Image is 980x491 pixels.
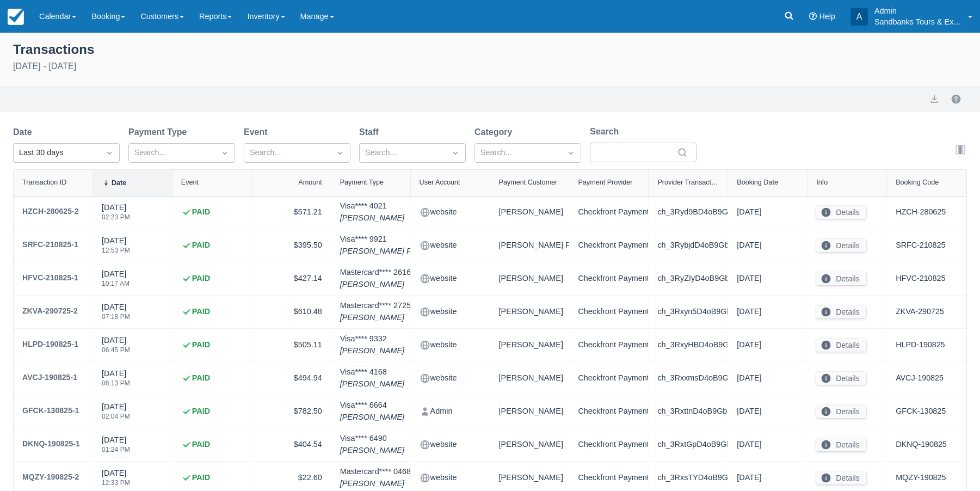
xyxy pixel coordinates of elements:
div: 02:04 PM [102,413,130,420]
strong: PAID [192,472,210,484]
div: [PERSON_NAME] [499,470,560,486]
a: GFCK-130825 [896,406,946,418]
strong: PAID [192,439,210,451]
div: 06:45 PM [102,347,130,353]
div: [DATE] [737,404,798,419]
div: [DATE] [102,401,130,426]
div: [PERSON_NAME] [499,437,560,452]
em: [PERSON_NAME] [340,312,411,324]
div: $395.50 [261,238,322,253]
div: ch_3Rxyn5D4oB9Gbrmp2qL4bVFb [657,304,719,320]
div: ch_3RxyHBD4oB9Gbrmp04NJtyhj [657,337,719,353]
div: Payment Provider [578,179,632,186]
div: ch_3RybjdD4oB9Gbrmp1xq6e6jf [657,238,719,253]
img: checkfront-main-nav-mini-logo.png [8,9,24,25]
div: 07:18 PM [102,314,130,320]
div: Mastercard **** 0468 [340,466,411,489]
a: AVCJ-190825-1 [22,371,77,386]
label: Category [474,126,516,139]
div: ch_3RxttnD4oB9Gbrmp2Om4bbyP [657,404,719,419]
div: [DATE] [737,337,798,353]
span: Help [819,12,835,21]
a: HFVC-210825 [896,273,945,285]
div: ch_3RxxmsD4oB9Gbrmp1amc3dWH [657,371,719,386]
div: ch_3RyZIyD4oB9Gbrmp0fZNJUe1 [657,271,719,286]
label: Staff [359,126,383,139]
div: [PERSON_NAME] [499,371,560,386]
div: Transactions [13,39,967,58]
a: HZCH-280625-2 [22,205,79,220]
button: Details [816,405,866,418]
div: 12:33 PM [102,480,130,486]
div: Mastercard **** 2725 [340,300,411,323]
div: User Account [420,179,460,186]
div: Checkfront Payments [578,205,639,220]
div: $610.48 [261,304,322,320]
div: Payment Customer [499,179,558,186]
div: SRFC-210825-1 [22,238,78,251]
div: [DATE] [102,202,130,227]
div: website [420,437,481,452]
em: [PERSON_NAME] [340,279,411,291]
a: MQZY-190825 [896,472,946,484]
div: A [850,8,868,26]
strong: PAID [192,206,210,218]
div: $494.94 [261,371,322,386]
div: $571.21 [261,205,322,220]
div: Checkfront Payments [578,337,639,353]
div: 06:13 PM [102,380,130,386]
div: Event [181,179,199,186]
div: [DATE] [102,268,130,293]
div: [PERSON_NAME] [499,205,560,220]
div: $404.54 [261,437,322,452]
button: Details [816,272,866,285]
a: SRFC-210825 [896,240,945,251]
div: [DATE] [737,371,798,386]
a: ZKVA-290725-2 [22,304,78,320]
p: Admin [874,5,961,16]
strong: PAID [192,306,210,318]
div: Checkfront Payments [578,437,639,452]
button: Details [816,438,866,451]
div: [PERSON_NAME] [499,404,560,419]
div: [DATE] [737,271,798,286]
div: $427.14 [261,271,322,286]
div: Info [816,179,828,186]
a: GFCK-130825-1 [22,404,79,419]
div: [DATE] [737,304,798,320]
div: [PERSON_NAME] [499,271,560,286]
div: $505.11 [261,337,322,353]
div: [DATE] [102,335,130,360]
div: [PERSON_NAME] [499,304,560,320]
div: [DATE] [737,470,798,486]
div: [PERSON_NAME] [499,337,560,353]
em: [PERSON_NAME] [340,478,411,490]
a: HLPD-190825 [896,339,945,351]
div: website [420,271,481,286]
em: [PERSON_NAME] Forward [340,245,435,257]
button: Details [816,372,866,385]
button: export [928,93,941,106]
div: [DATE] [102,434,130,459]
div: [PERSON_NAME] Forward [499,238,560,253]
button: Details [816,339,866,352]
div: website [420,470,481,486]
div: Amount [298,179,322,186]
div: website [420,205,481,220]
div: website [420,304,481,320]
div: Booking Code [896,179,939,186]
div: website [420,337,481,353]
div: 02:23 PM [102,214,130,220]
div: DKNQ-190825-1 [22,437,80,450]
label: Search [590,125,623,138]
strong: PAID [192,273,210,285]
div: [DATE] [737,238,798,253]
strong: PAID [192,339,210,351]
a: SRFC-210825-1 [22,238,78,253]
i: Help [809,13,817,20]
em: [PERSON_NAME] [340,378,404,390]
a: HLPD-190825-1 [22,337,78,353]
div: GFCK-130825-1 [22,404,79,417]
a: DKNQ-190825-1 [22,437,80,452]
div: $782.50 [261,404,322,419]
